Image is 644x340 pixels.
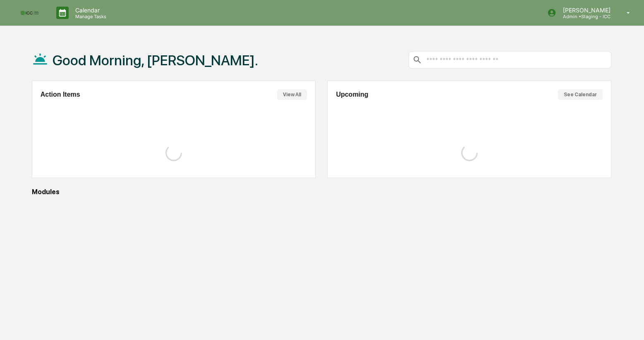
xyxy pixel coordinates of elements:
h2: Upcoming [336,91,368,98]
h1: Good Morning, [PERSON_NAME]. [53,52,258,69]
p: [PERSON_NAME] [556,7,615,14]
p: Calendar [69,7,110,14]
h2: Action Items [41,91,80,98]
img: logo [20,10,40,16]
button: View All [277,89,307,100]
button: See Calendar [558,89,603,100]
p: Admin • Staging - ICC [556,14,615,19]
div: Modules [32,188,611,196]
p: Manage Tasks [69,14,110,19]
